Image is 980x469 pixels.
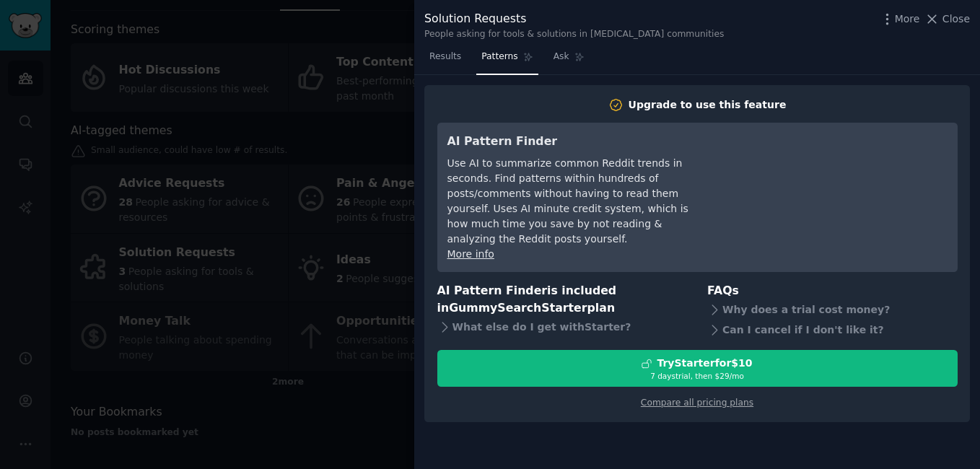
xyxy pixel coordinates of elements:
[657,356,752,371] div: Try Starter for $10
[424,45,466,75] a: Results
[437,282,688,317] h3: AI Pattern Finder is included in plan
[880,12,920,27] button: More
[641,398,753,408] a: Compare all pricing plans
[924,12,970,27] button: Close
[424,28,724,41] div: People asking for tools & solutions in [MEDICAL_DATA] communities
[707,282,958,300] h3: FAQs
[447,248,494,260] a: More info
[481,51,517,63] span: Patterns
[554,51,569,63] span: Ask
[437,317,688,338] div: What else do I get with Starter ?
[438,371,957,381] div: 7 days trial, then $ 29 /mo
[476,45,538,75] a: Patterns
[548,45,590,75] a: Ask
[424,10,724,28] div: Solution Requests
[731,133,948,241] iframe: YouTube video player
[449,301,587,315] span: GummySearch Starter
[895,12,920,27] span: More
[707,320,958,340] div: Can I cancel if I don't like it?
[629,97,787,113] div: Upgrade to use this feature
[447,133,711,151] h3: AI Pattern Finder
[707,299,958,320] div: Why does a trial cost money?
[447,156,711,247] div: Use AI to summarize common Reddit trends in seconds. Find patterns within hundreds of posts/comme...
[437,350,958,387] button: TryStarterfor$107 daystrial, then $29/mo
[942,12,970,27] span: Close
[429,51,461,63] span: Results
